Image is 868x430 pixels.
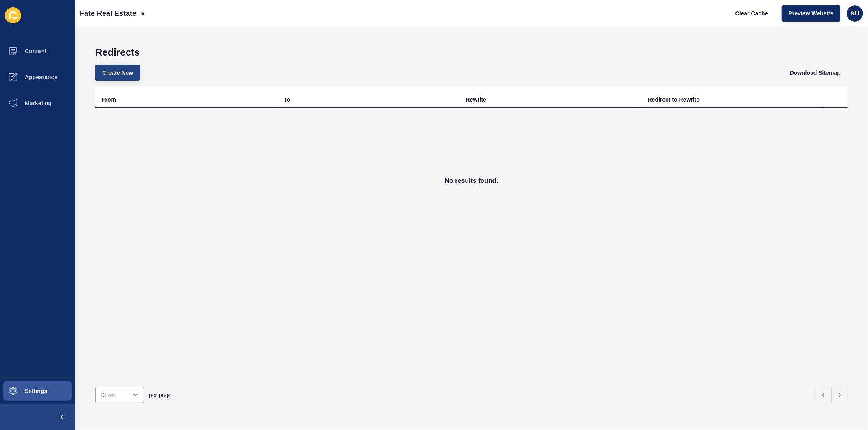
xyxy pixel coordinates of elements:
div: From [102,96,116,104]
div: Rewrite [466,96,487,104]
div: open menu [95,387,144,403]
p: Fate Real Estate [80,3,136,24]
button: Clear Cache [728,5,775,22]
span: Clear Cache [735,9,768,17]
span: Download Sitemap [790,69,841,77]
span: AH [850,9,859,17]
h1: Redirects [95,47,848,58]
button: Download Sitemap [783,65,848,81]
div: No results found. [95,108,848,254]
div: To [284,96,290,104]
span: per page [149,391,171,399]
span: Preview Website [789,9,833,17]
div: Redirect to Rewrite [648,96,700,104]
button: Preview Website [782,5,840,22]
button: Create New [95,65,140,81]
span: Create New [102,69,133,77]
